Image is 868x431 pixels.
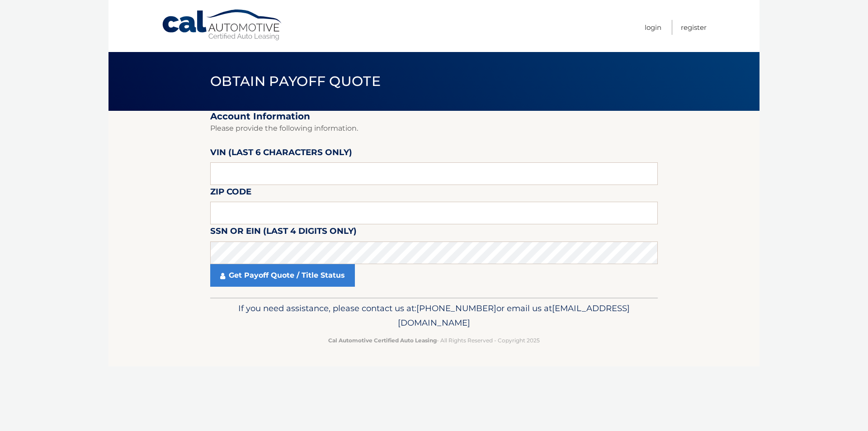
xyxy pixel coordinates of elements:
span: Obtain Payoff Quote [210,73,381,90]
p: - All Rights Reserved - Copyright 2025 [216,336,652,345]
a: Get Payoff Quote / Title Status [210,264,355,287]
h2: Account Information [210,111,658,122]
a: Login [645,20,661,35]
span: [PHONE_NUMBER] [416,303,496,313]
p: Please provide the following information. [210,122,658,135]
label: VIN (last 6 characters only) [210,146,352,162]
a: Register [681,20,707,35]
label: SSN or EIN (last 4 digits only) [210,224,357,241]
strong: Cal Automotive Certified Auto Leasing [328,337,437,344]
a: Cal Automotive [161,9,283,41]
label: Zip Code [210,185,251,202]
p: If you need assistance, please contact us at: or email us at [216,301,652,330]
